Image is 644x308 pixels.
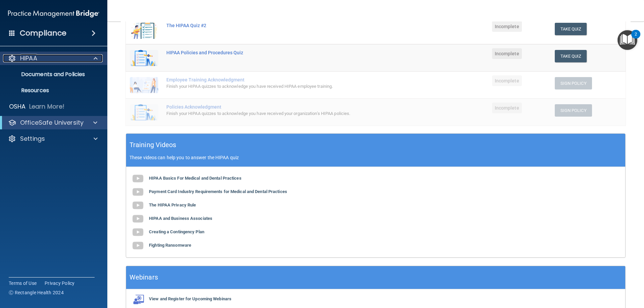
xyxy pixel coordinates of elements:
[8,135,98,143] a: Settings
[528,260,636,287] iframe: Drift Widget Chat Controller
[149,243,191,248] b: Fighting Ransomware
[129,155,622,160] p: These videos can help you to answer the HIPAA quiz
[149,296,231,301] b: View and Register for Upcoming Webinars
[149,216,212,221] b: HIPAA and Business Associates
[129,271,158,283] h5: Webinars
[492,103,522,113] span: Incomplete
[555,77,592,89] button: Sign Policy
[131,294,145,304] img: webinarIcon.c7ebbf15.png
[131,212,145,226] img: gray_youtube_icon.38fcd6cc.png
[9,103,26,111] p: OSHA
[166,110,406,118] div: Finish your HIPAA quizzes to acknowledge you have received your organization’s HIPAA policies.
[20,28,66,38] h4: Compliance
[45,280,75,287] a: Privacy Policy
[131,172,145,185] img: gray_youtube_icon.38fcd6cc.png
[492,48,522,59] span: Incomplete
[555,104,592,117] button: Sign Policy
[149,229,204,234] b: Creating a Contingency Plan
[166,50,406,55] div: HIPAA Policies and Procedures Quiz
[492,21,522,32] span: Incomplete
[166,77,406,82] div: Employee Training Acknowledgment
[166,104,406,110] div: Policies Acknowledgment
[9,289,64,296] span: Ⓒ Rectangle Health 2024
[618,30,637,50] button: Open Resource Center, 2 new notifications
[129,139,176,151] h5: Training Videos
[555,50,587,62] button: Take Quiz
[29,103,65,111] p: Learn More!
[131,226,145,239] img: gray_youtube_icon.38fcd6cc.png
[149,202,196,207] b: The HIPAA Privacy Rule
[9,280,37,287] a: Terms of Use
[166,82,406,90] div: Finish your HIPAA quizzes to acknowledge you have received HIPAA employee training.
[4,71,96,78] p: Documents and Policies
[149,189,287,194] b: Payment Card Industry Requirements for Medical and Dental Practices
[4,87,96,94] p: Resources
[20,54,37,62] p: HIPAA
[555,23,587,35] button: Take Quiz
[20,135,45,143] p: Settings
[635,34,637,43] div: 2
[8,119,97,127] a: OfficeSafe University
[492,75,522,86] span: Incomplete
[131,185,145,199] img: gray_youtube_icon.38fcd6cc.png
[149,176,241,181] b: HIPAA Basics For Medical and Dental Practices
[131,199,145,212] img: gray_youtube_icon.38fcd6cc.png
[20,119,84,127] p: OfficeSafe University
[8,7,99,20] img: PMB logo
[166,23,406,28] div: The HIPAA Quiz #2
[8,54,98,62] a: HIPAA
[131,239,145,252] img: gray_youtube_icon.38fcd6cc.png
